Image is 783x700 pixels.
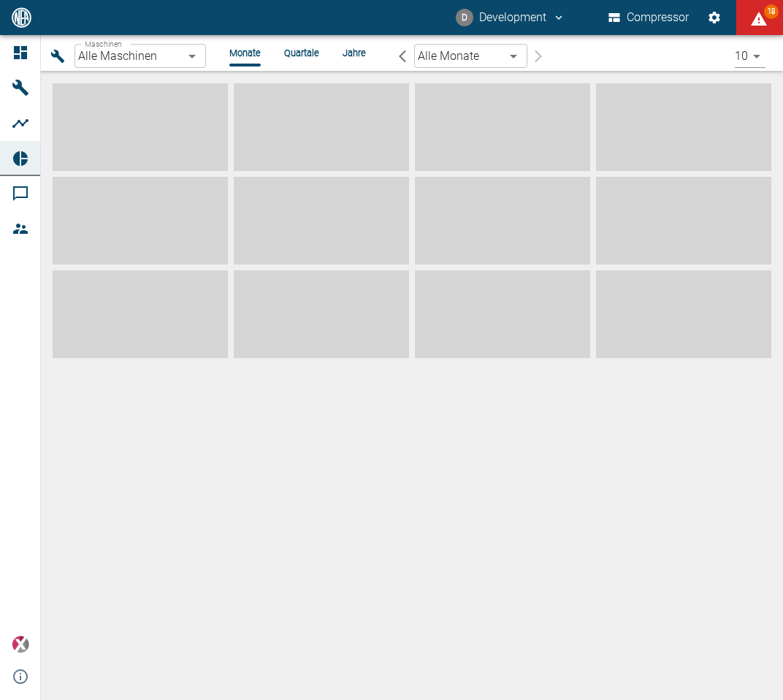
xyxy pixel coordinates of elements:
div: Alle Monate [414,44,527,68]
img: Xplore Logo [12,636,29,653]
button: Compressor [606,4,692,31]
li: Monate [229,46,261,60]
div: 10 [735,45,765,68]
div: D [456,9,473,26]
li: Quartale [284,46,319,60]
span: Maschinen [85,39,122,48]
button: Einstellungen [701,4,727,31]
li: Jahre [343,46,366,60]
span: 18 [764,4,779,19]
button: dev@neaxplore.com [454,4,568,31]
div: Alle Maschinen [75,44,206,68]
button: arrow-back [389,44,414,68]
img: logo [10,7,33,27]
